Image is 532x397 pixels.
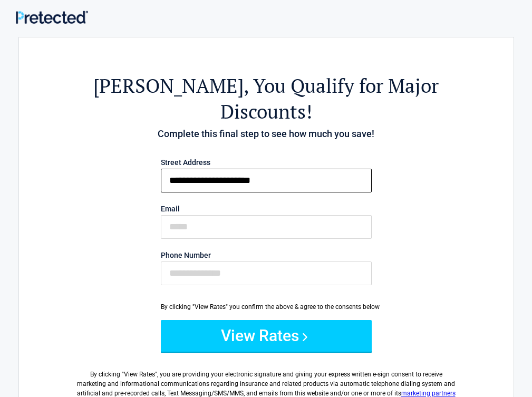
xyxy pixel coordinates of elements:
button: View Rates [161,320,372,352]
label: Phone Number [161,251,372,259]
img: Main Logo [16,11,88,24]
h4: Complete this final step to see how much you save! [77,127,456,141]
div: By clicking "View Rates" you confirm the above & agree to the consents below [161,302,372,312]
span: View Rates [124,371,155,378]
span: [PERSON_NAME] [93,73,244,99]
label: Email [161,205,372,212]
label: Street Address [161,159,372,166]
h2: , You Qualify for Major Discounts! [77,73,456,124]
